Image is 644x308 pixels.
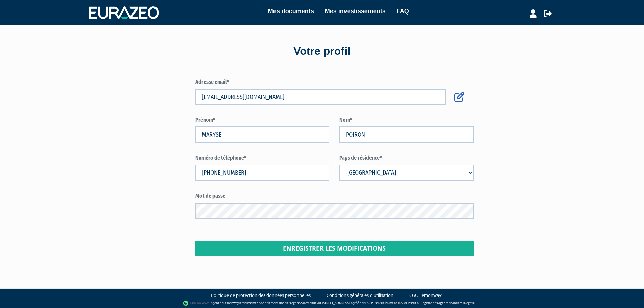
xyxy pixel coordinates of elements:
[421,301,474,305] a: Registre des agents financiers (Regafi)
[195,116,330,124] label: Prénom*
[223,301,239,305] a: Lemonway
[327,292,393,299] a: Conditions générales d'utilisation
[339,154,474,162] label: Pays de résidence*
[7,300,637,307] div: - Agent de (établissement de paiement dont le siège social est situé au [STREET_ADDRESS], agréé p...
[409,292,442,299] a: CGU Lemonway
[268,6,314,16] a: Mes documents
[195,78,474,86] label: Adresse email*
[183,300,209,307] img: logo-lemonway.png
[195,154,330,162] label: Numéro de téléphone*
[339,126,474,143] input: Nom
[195,241,474,256] button: Enregistrer les modifications
[195,89,446,105] input: Adresse email
[325,6,386,16] a: Mes investissements
[397,6,409,16] a: FAQ
[195,192,474,200] label: Mot de passe
[195,126,330,143] input: Prénom
[129,44,515,59] div: Votre profil
[195,165,330,181] input: Numéro de téléphone
[211,292,311,299] a: Politique de protection des données personnelles
[89,6,159,19] img: 1732889491-logotype_eurazeo_blanc_rvb.png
